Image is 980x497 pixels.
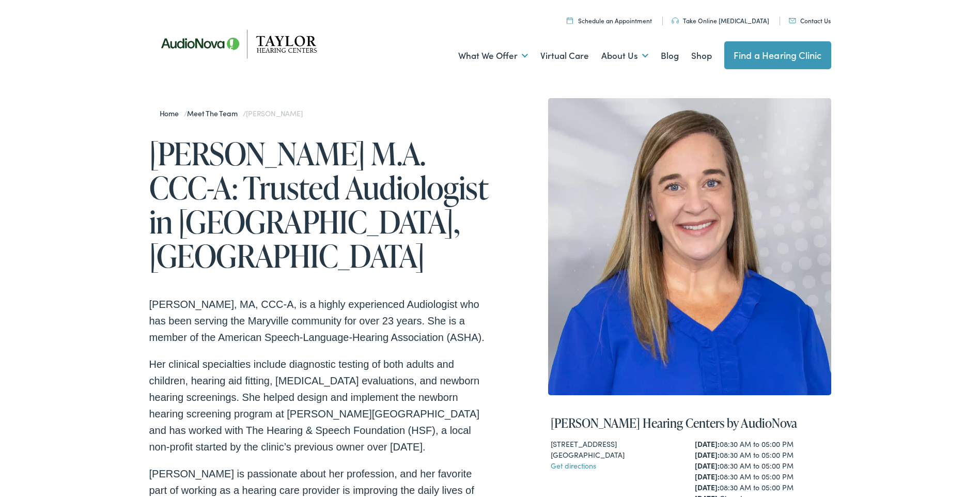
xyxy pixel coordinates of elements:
[695,460,720,471] strong: [DATE]:
[724,41,831,69] a: Find a Hearing Clinic
[149,136,490,273] h1: [PERSON_NAME] M.A. CCC-A: Trusted Audiologist in [GEOGRAPHIC_DATA], [GEOGRAPHIC_DATA]
[695,449,720,460] strong: [DATE]:
[601,37,648,75] a: About Us
[551,460,596,471] a: Get directions
[695,439,720,449] strong: [DATE]:
[695,482,720,492] strong: [DATE]:
[672,16,769,25] a: Take Online [MEDICAL_DATA]
[551,416,829,431] h4: [PERSON_NAME] Hearing Centers by AudioNova
[149,356,490,455] p: Her clinical specialties include diagnostic testing of both adults and children, hearing aid fitt...
[695,471,720,482] strong: [DATE]:
[567,16,652,25] a: Schedule an Appointment
[187,108,242,118] a: Meet the Team
[548,98,831,395] img: Dr. Natalie McAmis is an audiologist at Taylor Hearing Centers serving Maryville , TN.
[567,17,573,24] img: utility icon
[672,18,679,24] img: utility icon
[551,439,684,449] div: [STREET_ADDRESS]
[661,37,679,75] a: Blog
[458,37,528,75] a: What We Offer
[551,449,684,460] div: [GEOGRAPHIC_DATA]
[246,108,302,118] span: [PERSON_NAME]
[160,108,184,118] a: Home
[789,16,831,25] a: Contact Us
[540,37,589,75] a: Virtual Care
[789,18,796,23] img: utility icon
[160,108,303,118] span: / /
[149,296,490,346] p: [PERSON_NAME], MA, CCC-A, is a highly experienced Audiologist who has been serving the Maryville ...
[691,37,712,75] a: Shop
